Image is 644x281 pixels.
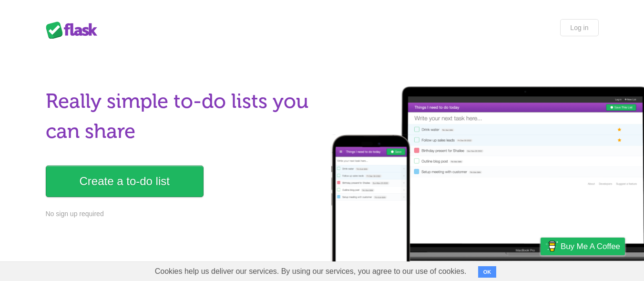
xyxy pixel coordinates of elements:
button: OK [478,266,497,278]
a: Log in [560,19,598,36]
img: Buy me a coffee [545,238,558,254]
p: No sign up required [46,209,317,219]
div: Flask Lists [46,21,103,39]
span: Buy me a coffee [561,238,620,255]
a: Buy me a coffee [541,238,625,255]
span: Cookies help us deliver our services. By using our services, you agree to our use of cookies. [145,262,476,281]
a: Create a to-do list [46,166,204,197]
h1: Really simple to-do lists you can share [46,86,317,146]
